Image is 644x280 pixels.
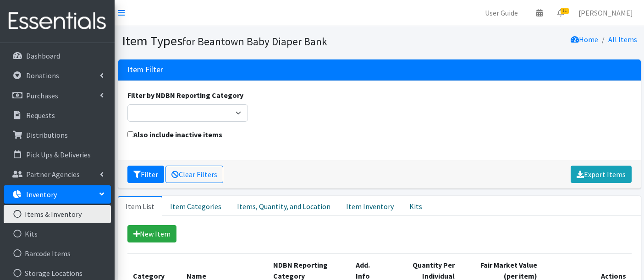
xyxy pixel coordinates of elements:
[127,65,163,75] h3: Item Filter
[402,196,430,216] a: Kits
[127,166,164,183] button: Filter
[26,170,80,179] p: Partner Agencies
[4,47,111,65] a: Dashboard
[4,244,111,263] a: Barcode Items
[4,6,111,37] img: HumanEssentials
[127,225,176,242] a: New Item
[127,129,222,140] label: Also include inactive items
[118,196,162,216] a: Item List
[162,196,229,216] a: Item Categories
[26,51,60,60] p: Dashboard
[26,150,91,159] p: Pick Ups & Deliveries
[127,90,243,101] label: Filter by NDBN Reporting Category
[4,165,111,183] a: Partner Agencies
[122,33,376,49] h1: Item Types
[561,8,569,14] span: 11
[26,71,59,80] p: Donations
[4,66,111,85] a: Donations
[4,225,111,243] a: Kits
[127,131,133,137] input: Also include inactive items
[4,145,111,164] a: Pick Ups & Deliveries
[4,106,111,124] a: Requests
[26,190,57,199] p: Inventory
[229,196,338,216] a: Items, Quantity, and Location
[571,166,632,183] a: Export Items
[550,4,571,22] a: 11
[4,185,111,204] a: Inventory
[26,130,68,140] p: Distributions
[26,91,58,100] p: Purchases
[338,196,402,216] a: Item Inventory
[608,35,637,44] a: All Items
[182,35,327,48] small: for Beantown Baby Diaper Bank
[4,205,111,223] a: Items & Inventory
[4,126,111,144] a: Distributions
[571,4,640,22] a: [PERSON_NAME]
[478,4,525,22] a: User Guide
[4,86,111,105] a: Purchases
[165,166,223,183] a: Clear Filters
[571,35,598,44] a: Home
[26,111,55,120] p: Requests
